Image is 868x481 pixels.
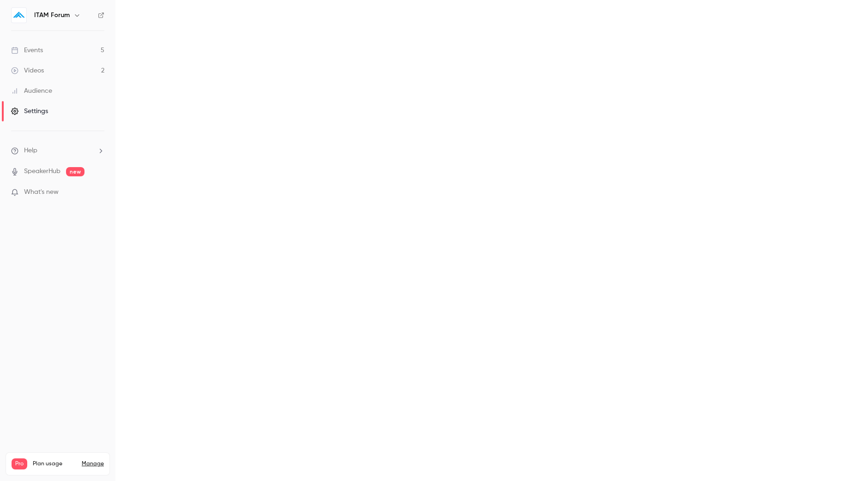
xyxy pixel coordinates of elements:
[11,46,43,55] div: Events
[82,460,104,468] a: Manage
[93,188,104,197] iframe: Noticeable Trigger
[11,86,52,96] div: Audience
[24,146,37,156] span: Help
[12,8,26,23] img: ITAM Forum
[33,460,76,468] span: Plan usage
[24,167,60,176] a: SpeakerHub
[11,146,104,156] li: help-dropdown-opener
[12,458,27,469] span: Pro
[24,187,59,197] span: What's new
[11,107,48,116] div: Settings
[34,11,70,20] h6: ITAM Forum
[11,66,44,75] div: Videos
[66,167,84,176] span: new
